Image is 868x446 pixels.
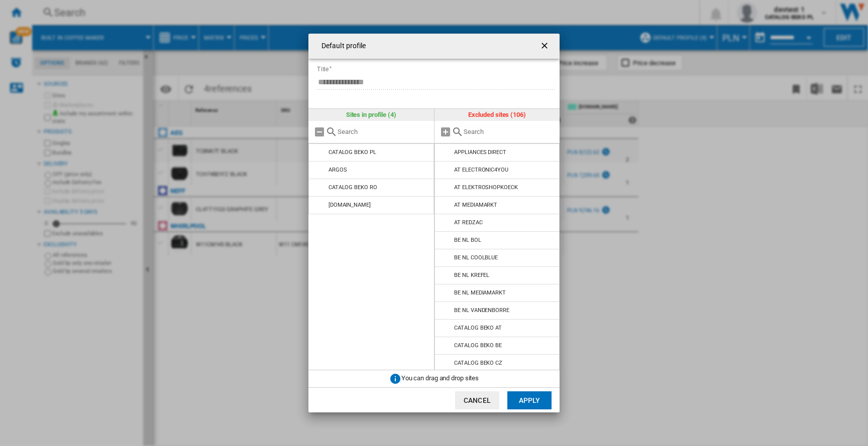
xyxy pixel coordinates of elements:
div: AT ELEKTROSHOPKOECK [454,184,517,191]
div: APPLIANCES DIRECT [454,149,506,156]
div: CATALOG BEKO RO [329,184,377,191]
input: Search [338,128,429,135]
h4: Default profile [316,41,366,51]
div: BE NL KREFEL [454,272,489,278]
div: AT REDZAC [454,219,482,226]
div: [DOMAIN_NAME] [329,202,371,208]
ng-md-icon: getI18NText('BUTTONS.CLOSE_DIALOG') [539,41,552,53]
div: CATALOG BEKO AT [454,325,502,331]
div: Sites in profile (4) [308,109,434,121]
button: Apply [507,391,552,409]
span: You can drag and drop sites [401,375,479,382]
div: CATALOG BEKO BE [454,342,502,349]
div: BE NL COOLBLUE [454,254,498,261]
md-icon: Remove all [313,126,325,138]
div: BE NL VANDENBORRE [454,307,509,314]
button: getI18NText('BUTTONS.CLOSE_DIALOG') [535,36,556,56]
button: Cancel [455,391,499,409]
div: BE NL MEDIAMARKT [454,289,505,296]
div: AT ELECTRONIC4YOU [454,167,508,173]
div: CATALOG BEKO CZ [454,360,502,366]
div: AT MEDIAMARKT [454,202,497,208]
div: CATALOG BEKO PL [329,149,376,156]
div: Excluded sites (106) [435,109,560,121]
div: BE NL BOL [454,237,481,243]
input: Search [464,128,555,135]
div: ARGOS [329,167,347,173]
md-icon: Add all [440,126,452,138]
